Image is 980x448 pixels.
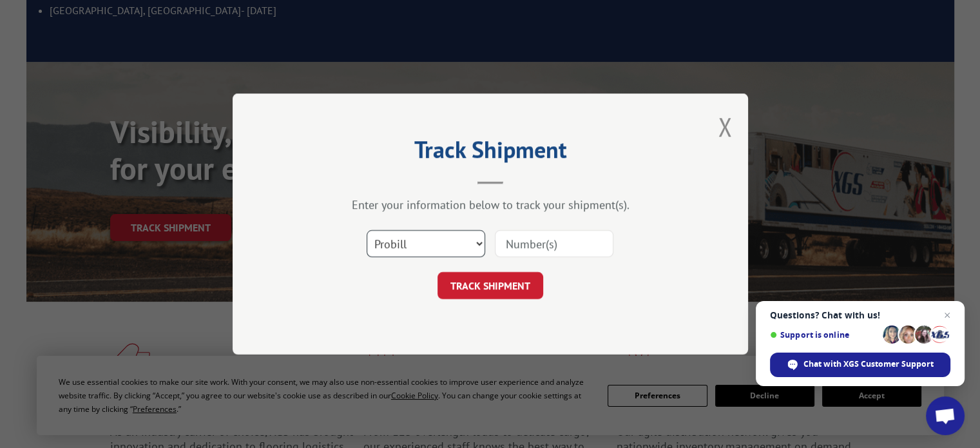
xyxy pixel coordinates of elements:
[297,197,684,212] div: Enter your information below to track your shipment(s).
[495,230,613,257] input: Number(s)
[437,272,543,299] button: TRACK SHIPMENT
[718,110,732,144] button: Close modal
[770,353,950,377] span: Chat with XGS Customer Support
[926,396,965,435] a: Open chat
[770,310,950,320] span: Questions? Chat with us!
[803,358,934,370] span: Chat with XGS Customer Support
[297,141,684,165] h2: Track Shipment
[770,330,878,340] span: Support is online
